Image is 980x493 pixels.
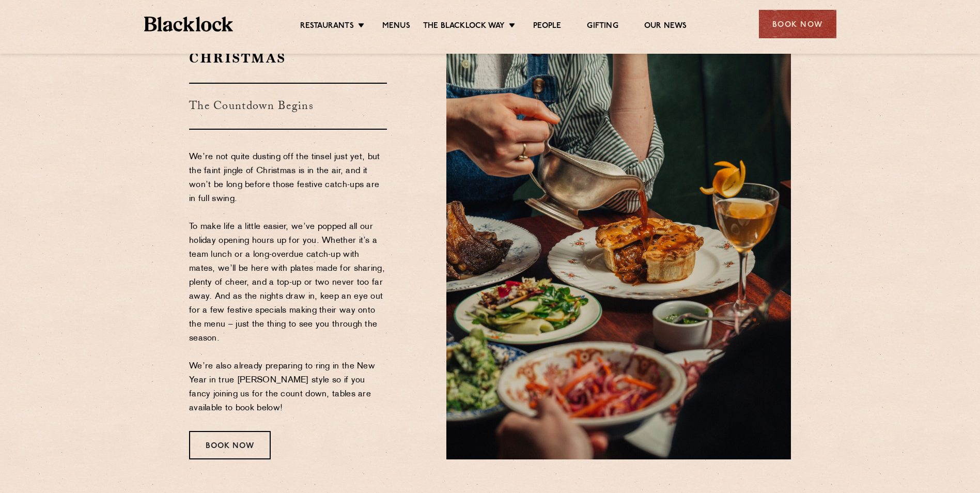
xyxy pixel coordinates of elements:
a: The Blacklock Way [423,21,505,33]
a: Menus [382,21,410,33]
a: Gifting [587,21,618,33]
a: Restaurants [300,21,354,33]
a: Our News [644,21,687,33]
h2: Christmas [189,49,387,67]
img: BL_Textured_Logo-footer-cropped.svg [144,17,234,32]
div: Book Now [189,431,271,459]
h3: The Countdown Begins [189,83,387,130]
p: We’re not quite dusting off the tinsel just yet, but the faint jingle of Christmas is in the air,... [189,150,387,415]
div: Book Now [759,10,836,38]
a: People [533,21,561,33]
